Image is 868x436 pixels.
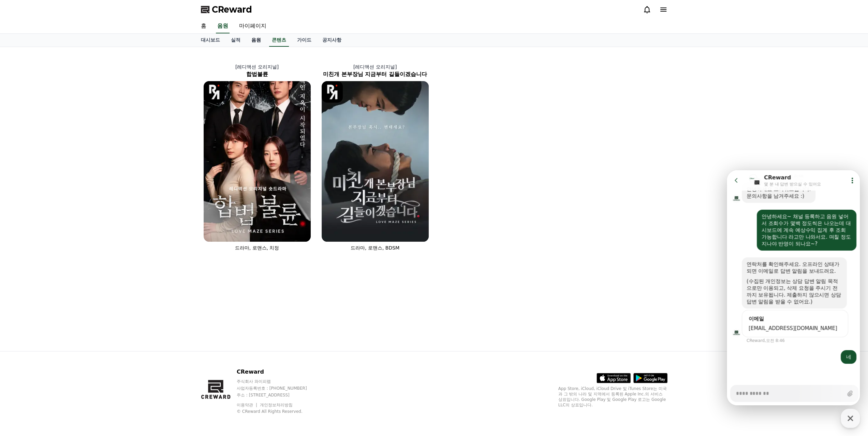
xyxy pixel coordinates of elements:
[216,19,230,33] a: 음원
[201,4,252,15] a: CReward
[316,63,434,70] p: [레디액션 오리지널]
[246,34,266,47] a: 음원
[316,70,434,78] h2: 미친개 본부장님 지금부터 길들이겠습니다
[195,34,225,47] a: 대시보드
[237,392,320,398] p: 주소 : [STREET_ADDRESS]
[558,386,667,408] p: App Store, iCloud, iCloud Drive 및 iTunes Store는 미국과 그 밖의 나라 및 지역에서 등록된 Apple Inc.의 서비스 상표입니다. Goo...
[269,34,289,47] a: 콘텐츠
[235,245,279,251] span: 드라마, 로맨스, 치정
[237,409,320,414] p: © CReward All Rights Reserved.
[351,245,399,251] span: 드라마, 로맨스, BDSM
[317,34,347,47] a: 공지사항
[204,81,311,242] img: 합법불륜
[237,386,320,391] p: 사업자등록번호 : [PHONE_NUMBER]
[237,403,258,407] a: 이용약관
[316,58,434,257] a: [레디액션 오리지널] 미친개 본부장님 지금부터 길들이겠습니다 미친개 본부장님 지금부터 길들이겠습니다 [object Object] Logo 드라마, 로맨스, BDSM
[260,403,293,407] a: 개인정보처리방침
[322,81,343,103] img: [object Object] Logo
[204,81,225,103] img: [object Object] Logo
[225,34,246,47] a: 실적
[322,81,429,242] img: 미친개 본부장님 지금부터 길들이겠습니다
[727,170,860,405] iframe: Channel chat
[234,19,272,33] a: 마이페이지
[198,58,316,257] a: [레디액션 오리지널] 합법불륜 합법불륜 [object Object] Logo 드라마, 로맨스, 치정
[195,19,212,33] a: 홈
[292,34,317,47] a: 가이드
[237,368,320,376] p: CReward
[212,4,252,15] span: CReward
[198,63,316,70] p: [레디액션 오리지널]
[198,70,316,78] h2: 합법불륜
[237,379,320,384] p: 주식회사 와이피랩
